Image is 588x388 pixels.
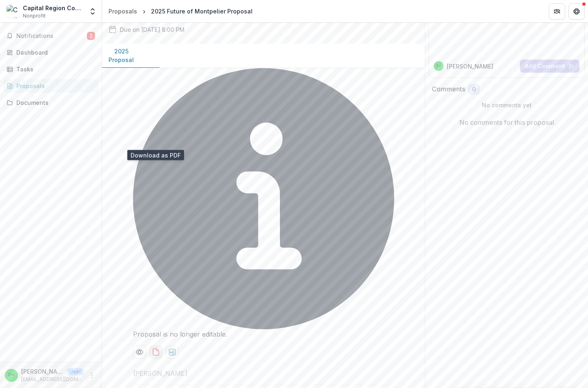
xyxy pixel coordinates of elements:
[459,118,554,127] p: No comments for this proposal
[436,64,442,68] div: Paul Gambill <ops@montpelierbridge.com>
[105,5,140,17] a: Proposals
[7,5,20,18] img: Capital Region Community Media/The Bridge
[3,29,98,42] button: Notifications2
[149,346,162,359] button: download-proposal
[105,5,256,17] nav: breadcrumb
[549,3,565,20] button: Partners
[133,346,146,359] button: Preview 1a6b10f7-2dff-4a2e-a7df-cb7f67792a06-0.pdf
[87,3,98,20] button: Open entity switcher
[133,329,394,339] div: Proposal is no longer editable.
[568,3,585,20] button: Get Help
[120,25,184,34] p: Due on [DATE] 8:00 PM
[87,370,97,380] button: More
[16,33,87,40] span: Notifications
[447,62,493,71] p: [PERSON_NAME]
[109,7,137,16] div: Proposals
[133,368,187,378] p: [PERSON_NAME]
[23,4,84,12] div: Capital Region Community Media/[GEOGRAPHIC_DATA]
[3,46,98,59] a: Dashboard
[8,372,15,378] div: Paul Gambill <ops@montpelierbridge.com>
[21,367,64,376] p: [PERSON_NAME] <[EMAIL_ADDRESS][DOMAIN_NAME]>
[520,60,579,73] button: Add Comment
[16,65,92,73] div: Tasks
[432,101,581,109] p: No comments yet
[23,12,46,20] span: Nonprofit
[472,86,476,93] span: 0
[16,82,92,90] div: Proposals
[67,368,84,375] p: User
[87,32,95,40] span: 2
[151,7,253,16] div: 2025 Future of Montpelier Proposal
[3,79,98,93] a: Proposals
[16,48,92,57] div: Dashboard
[3,62,98,76] a: Tasks
[432,85,465,93] h2: Comments
[166,346,179,359] button: download-proposal
[3,96,98,109] a: Documents
[16,98,92,107] div: Documents
[109,47,134,64] p: 2025 Proposal
[21,376,84,383] p: [EMAIL_ADDRESS][DOMAIN_NAME]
